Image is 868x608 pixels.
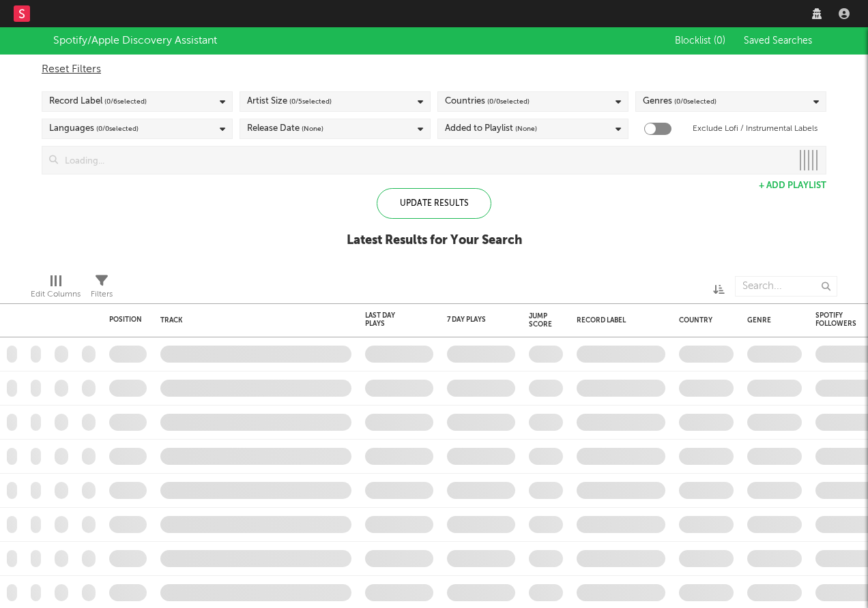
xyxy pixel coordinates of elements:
div: Position [109,316,142,324]
div: Record Label [49,93,147,110]
span: (None) [515,121,537,137]
label: Exclude Lofi / Instrumental Labels [693,121,818,137]
div: Jump Score [529,312,552,329]
div: Release Date [247,121,323,137]
span: ( 0 ) [714,36,725,46]
div: Spotify/Apple Discovery Assistant [53,33,217,49]
div: Edit Columns [31,286,81,303]
div: Countries [445,93,530,110]
div: 7 Day Plays [447,316,495,324]
div: Reset Filters [42,61,826,78]
div: Edit Columns [31,269,81,309]
span: Saved Searches [744,36,815,46]
span: ( 0 / 6 selected) [104,93,147,110]
div: Country [679,316,727,324]
input: Search... [735,276,837,297]
div: Last Day Plays [365,311,413,328]
div: Track [160,316,345,324]
span: ( 0 / 0 selected) [487,93,530,110]
div: Filters [91,286,113,303]
span: (None) [302,121,323,137]
div: Update Results [377,188,491,219]
button: Saved Searches [740,35,815,46]
span: ( 0 / 5 selected) [289,93,332,110]
span: Blocklist [675,36,725,46]
div: Record Label [577,316,659,324]
div: Latest Results for Your Search [347,232,522,249]
div: Languages [49,121,139,137]
div: Spotify Followers [815,311,863,328]
input: Loading... [58,147,792,174]
div: Genres [643,93,717,110]
div: Filters [91,269,113,309]
div: Artist Size [247,93,332,110]
button: + Add Playlist [759,181,826,190]
span: ( 0 / 0 selected) [96,121,139,137]
div: Genre [747,316,795,324]
span: ( 0 / 0 selected) [674,93,717,110]
div: Added to Playlist [445,121,537,137]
